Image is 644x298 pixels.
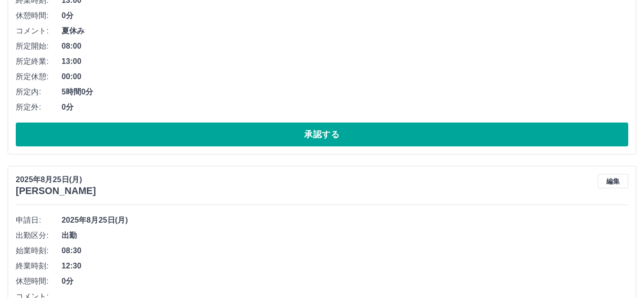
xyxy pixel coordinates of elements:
[16,56,62,67] span: 所定終業:
[16,185,96,196] h3: [PERSON_NAME]
[62,71,628,82] span: 00:00
[16,215,62,226] span: 申請日:
[16,102,62,113] span: 所定外:
[16,245,62,257] span: 始業時刻:
[598,174,628,188] button: 編集
[62,245,628,257] span: 08:30
[16,25,62,37] span: コメント:
[62,10,628,21] span: 0分
[16,86,62,98] span: 所定内:
[62,260,628,272] span: 12:30
[16,123,628,146] button: 承認する
[16,260,62,272] span: 終業時刻:
[16,71,62,82] span: 所定休憩:
[16,174,96,185] p: 2025年8月25日(月)
[62,25,628,37] span: 夏休み
[62,86,628,98] span: 5時間0分
[62,102,628,113] span: 0分
[16,230,62,241] span: 出勤区分:
[62,276,628,287] span: 0分
[62,41,628,52] span: 08:00
[62,215,628,226] span: 2025年8月25日(月)
[62,56,628,67] span: 13:00
[62,230,628,241] span: 出勤
[16,10,62,21] span: 休憩時間:
[16,276,62,287] span: 休憩時間:
[16,41,62,52] span: 所定開始:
